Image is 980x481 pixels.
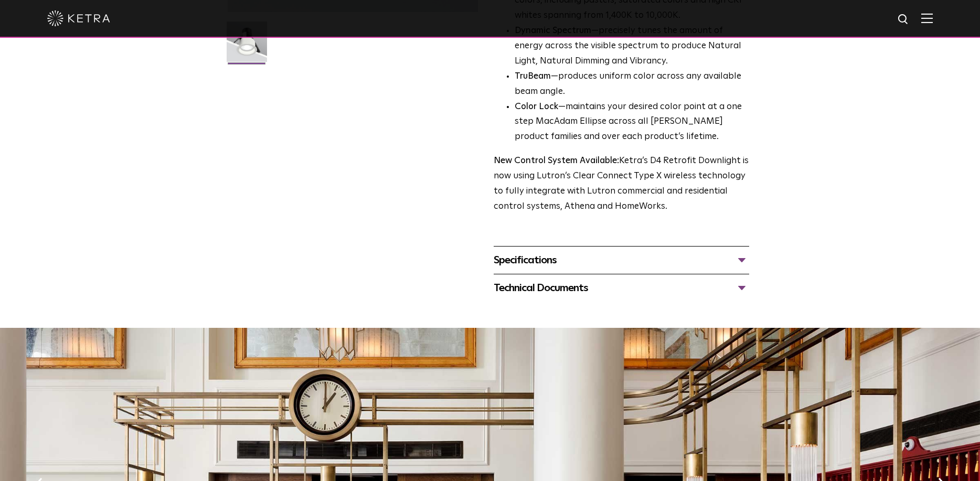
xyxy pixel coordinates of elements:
strong: TruBeam [515,72,551,81]
li: —maintains your desired color point at a one step MacAdam Ellipse across all [PERSON_NAME] produc... [515,100,749,145]
div: Specifications [494,252,749,269]
li: —produces uniform color across any available beam angle. [515,69,749,100]
img: search icon [897,13,910,26]
strong: Color Lock [515,102,558,111]
img: Hamburger%20Nav.svg [921,13,933,23]
strong: New Control System Available: [494,156,619,165]
li: —precisely tunes the amount of energy across the visible spectrum to produce Natural Light, Natur... [515,24,749,69]
img: D4R Retrofit Downlight [227,22,267,70]
img: ketra-logo-2019-white [47,10,110,26]
p: Ketra’s D4 Retrofit Downlight is now using Lutron’s Clear Connect Type X wireless technology to f... [494,154,749,215]
div: Technical Documents [494,280,749,296]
